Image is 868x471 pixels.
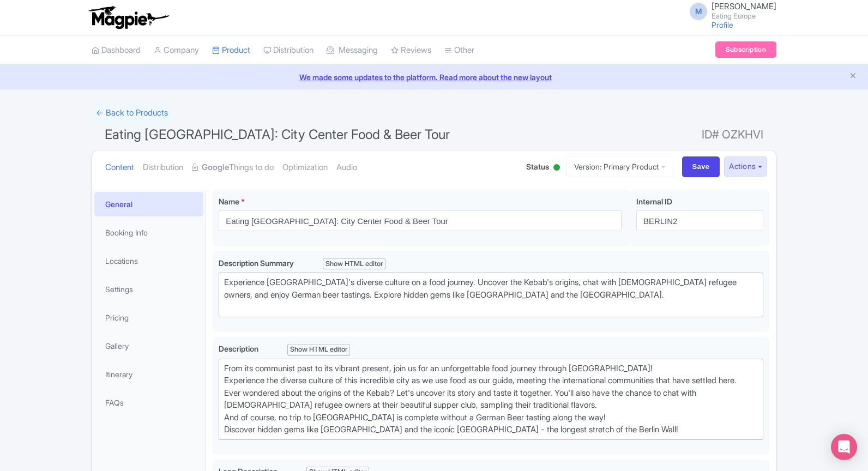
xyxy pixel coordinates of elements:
[551,160,562,177] div: Active
[94,249,203,273] a: Locations
[287,344,350,355] div: Show HTML editor
[702,124,763,146] span: ID# OZKHVI
[712,1,776,11] span: [PERSON_NAME]
[94,362,203,387] a: Itinerary
[724,156,767,177] button: Actions
[566,156,673,177] a: Version: Primary Product
[444,35,474,65] a: Other
[219,258,296,268] span: Description Summary
[202,161,229,174] strong: Google
[154,35,199,65] a: Company
[192,150,274,185] a: GoogleThings to do
[849,70,857,83] button: Close announcement
[323,258,385,270] div: Show HTML editor
[327,35,378,65] a: Messaging
[224,363,758,436] div: From its communist past to its vibrant present, join us for an unforgettable food journey through...
[282,150,328,185] a: Optimization
[683,2,776,20] a: M [PERSON_NAME] Eating Europe
[105,126,450,142] span: Eating [GEOGRAPHIC_DATA]: City Center Food & Beer Tour
[263,35,314,65] a: Distribution
[219,344,260,353] span: Description
[92,102,172,124] a: ← Back to Products
[92,35,141,65] a: Dashboard
[105,150,134,185] a: Content
[336,150,357,185] a: Audio
[682,156,720,177] input: Save
[94,334,203,358] a: Gallery
[94,277,203,301] a: Settings
[94,192,203,216] a: General
[143,150,183,185] a: Distribution
[94,220,203,245] a: Booking Info
[94,305,203,330] a: Pricing
[94,390,203,415] a: FAQs
[7,71,861,83] a: We made some updates to the platform. Read more about the new layout
[690,3,707,20] span: M
[219,197,239,206] span: Name
[636,197,672,206] span: Internal ID
[831,434,857,460] div: Open Intercom Messenger
[526,161,549,172] span: Status
[715,41,776,58] a: Subscription
[224,276,758,313] div: Experience [GEOGRAPHIC_DATA]'s diverse culture on a food journey. Uncover the Kebab's origins, ch...
[391,35,431,65] a: Reviews
[712,20,733,29] a: Profile
[712,13,776,20] small: Eating Europe
[212,35,250,65] a: Product
[86,5,171,29] img: logo-ab69f6fb50320c5b225c76a69d11143b.png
